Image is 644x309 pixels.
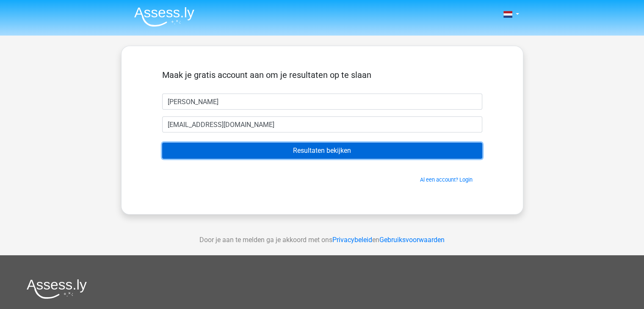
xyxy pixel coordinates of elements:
input: Email [162,116,482,132]
img: Assessly logo [27,279,87,299]
input: Resultaten bekijken [162,143,482,159]
img: Assessly [134,7,194,27]
h5: Maak je gratis account aan om je resultaten op te slaan [162,70,482,80]
a: Gebruiksvoorwaarden [379,236,445,244]
input: Voornaam [162,94,482,110]
a: Al een account? Login [420,177,473,183]
a: Privacybeleid [332,236,372,244]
